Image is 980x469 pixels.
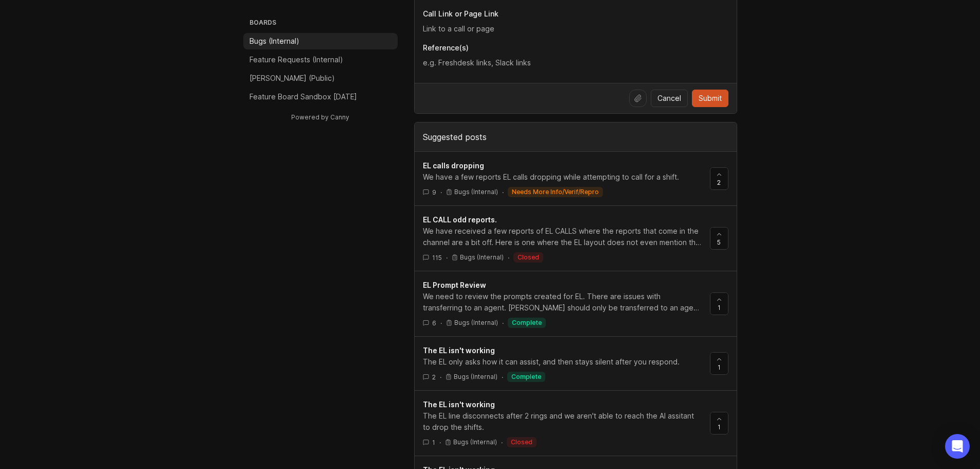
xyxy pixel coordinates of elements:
p: Bugs (Internal) [454,373,497,381]
h3: Boards [247,16,398,31]
p: Bugs (Internal) [454,188,498,196]
span: EL Prompt Review [423,281,486,289]
p: Feature Requests (Internal) [250,55,343,65]
div: The EL line disconnects after 2 rings and we aren't able to reach the AI assitant to drop the shi... [423,410,702,433]
button: 2 [710,167,728,190]
p: closed [511,438,532,446]
button: 5 [710,227,728,250]
p: needs more info/verif/repro [512,188,599,196]
p: complete [511,373,541,381]
div: · [501,438,503,447]
div: We have received a few reports of EL CALLS where the reports that come in the channel are a bit o... [423,225,702,248]
span: 1 [718,303,721,312]
button: Cancel [651,90,688,107]
span: 1 [432,438,435,447]
a: EL calls droppingWe have a few reports EL calls dropping while attempting to call for a shift.9·B... [423,160,710,197]
p: Bugs (Internal) [454,319,498,327]
span: EL calls dropping [423,161,484,170]
button: Submit [692,90,728,107]
button: 1 [710,292,728,315]
div: · [440,319,442,327]
div: The EL only asks how it can assist, and then stays silent after you respond. [423,356,702,368]
span: 1 [718,423,721,431]
a: Bugs (Internal) [243,33,398,49]
input: Link to a call or page [423,23,728,34]
span: 2 [717,178,721,187]
div: We need to review the prompts created for EL. There are issues with transferring to an agent. [PE... [423,291,702,314]
div: · [440,373,441,381]
p: Feature Board Sandbox [DATE] [250,92,357,102]
div: We have a few reports EL calls dropping while attempting to call for a shift. [423,171,702,183]
span: 6 [432,319,436,327]
a: The EL isn't workingThe EL only asks how it can assist, and then stays silent after you respond.2... [423,345,710,382]
div: · [440,188,442,197]
span: Submit [699,93,722,103]
div: · [446,253,448,262]
span: 2 [432,373,436,381]
a: Powered by Canny [290,111,351,123]
div: · [502,188,504,197]
span: 1 [718,363,721,372]
div: · [508,253,509,262]
span: EL CALL odd reports. [423,215,497,224]
p: closed [518,253,539,262]
a: Feature Requests (Internal) [243,51,398,68]
p: Reference(s) [423,43,728,53]
div: · [502,373,503,381]
span: 9 [432,188,436,197]
a: Feature Board Sandbox [DATE] [243,89,398,105]
span: Cancel [657,93,681,103]
a: EL Prompt ReviewWe need to review the prompts created for EL. There are issues with transferring ... [423,280,710,328]
span: 115 [432,253,442,262]
p: Bugs (Internal) [453,438,497,446]
div: · [502,319,504,327]
span: The EL isn't working [423,400,495,409]
div: · [439,438,441,447]
a: EL CALL odd reports.We have received a few reports of EL CALLS where the reports that come in the... [423,214,710,263]
p: Bugs (Internal) [460,253,504,262]
button: 1 [710,412,728,435]
span: The EL isn't working [423,346,495,355]
p: Call Link or Page Link [423,9,728,19]
button: 1 [710,352,728,375]
div: Suggested posts [415,123,737,151]
p: Bugs (Internal) [250,36,299,46]
a: The EL isn't workingThe EL line disconnects after 2 rings and we aren't able to reach the AI assi... [423,399,710,447]
p: [PERSON_NAME] (Public) [250,73,335,83]
p: complete [512,319,542,327]
span: 5 [717,238,721,247]
div: Open Intercom Messenger [945,434,970,459]
a: [PERSON_NAME] (Public) [243,70,398,86]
